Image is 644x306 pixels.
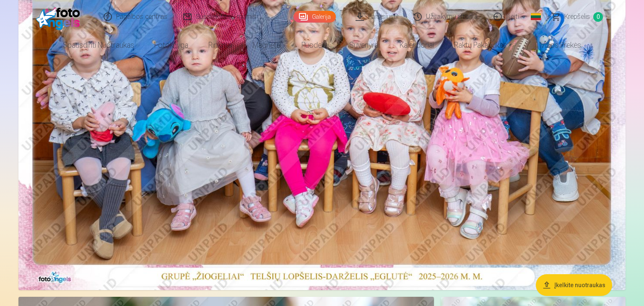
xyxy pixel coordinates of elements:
a: Fotoknyga [144,33,198,57]
a: Raktų pakabukas [444,33,517,57]
span: 0 [593,12,603,22]
img: /fa2 [36,3,84,30]
a: Rinkiniai [198,33,242,57]
a: Kalendoriai [390,33,444,57]
a: Magnetai [242,33,291,57]
a: Puodeliai [291,33,339,57]
button: Įkelkite nuotraukas [536,274,612,296]
a: Suvenyrai [339,33,390,57]
a: Visos prekės [517,33,591,57]
a: Galerija [293,11,336,23]
span: Krepšelis [564,12,590,22]
a: Spausdinti nuotraukas [53,33,144,57]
